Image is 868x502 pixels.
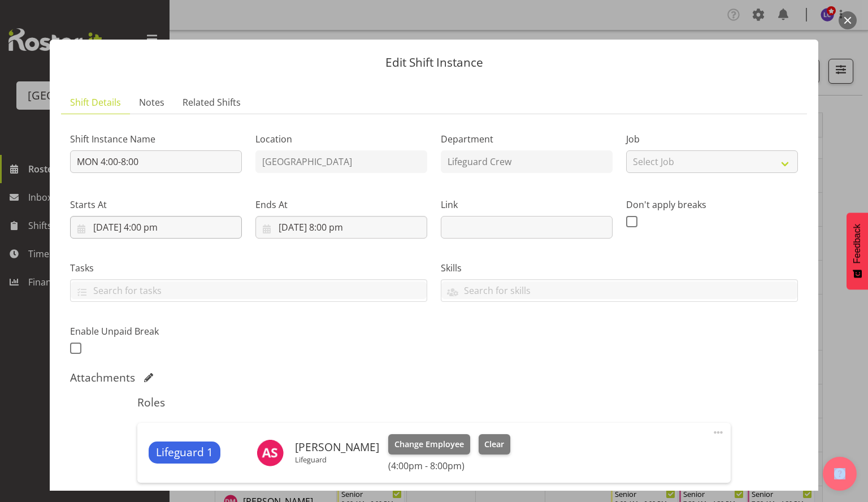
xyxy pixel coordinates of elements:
label: Tasks [70,261,427,275]
h6: [PERSON_NAME] [295,441,379,453]
p: Lifeguard [295,455,379,464]
img: alex-sansom10370.jpg [257,439,284,466]
img: help-xxl-2.png [834,468,845,479]
button: Clear [479,434,511,455]
button: Change Employee [388,434,470,455]
h5: Roles [137,396,730,409]
label: Job [626,132,798,146]
input: Search for tasks [71,282,427,299]
button: Feedback - Show survey [847,213,868,289]
span: Lifeguard 1 [156,444,213,461]
label: Shift Instance Name [70,132,242,146]
span: Notes [139,96,164,109]
span: Clear [484,438,504,451]
label: Enable Unpaid Break [70,324,242,338]
label: Ends At [255,198,427,211]
input: Click to select... [255,216,427,239]
label: Skills [441,261,798,275]
span: Shift Details [70,96,121,109]
label: Link [441,198,613,211]
h6: (4:00pm - 8:00pm) [388,460,510,471]
label: Location [255,132,427,146]
label: Don't apply breaks [626,198,798,211]
input: Click to select... [70,216,242,239]
label: Department [441,132,613,146]
label: Starts At [70,198,242,211]
input: Search for skills [441,282,797,299]
h5: Attachments [70,371,135,384]
input: Shift Instance Name [70,150,242,173]
p: Edit Shift Instance [61,57,807,68]
span: Change Employee [394,438,464,451]
span: Related Shifts [183,96,241,109]
span: Feedback [852,224,862,263]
